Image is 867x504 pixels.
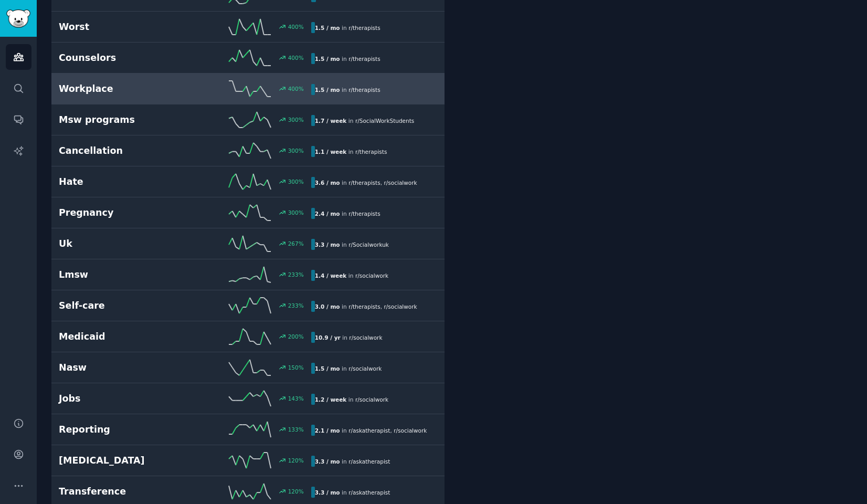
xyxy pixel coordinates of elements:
div: 200 % [288,333,304,340]
h2: Reporting [59,423,185,436]
b: 1.5 / mo [315,56,340,62]
b: 1.1 / week [315,149,347,155]
span: r/ therapists [348,180,380,186]
a: Jobs143%1.2 / weekin r/socialwork [51,383,445,414]
div: 267 % [288,240,304,247]
b: 3.3 / mo [315,241,340,248]
span: , [380,303,382,310]
b: 1.5 / mo [315,365,340,372]
h2: Self-care [59,299,185,312]
h2: Medicaid [59,330,185,343]
h2: Counselors [59,51,185,65]
span: , [380,180,382,186]
a: Counselors400%1.5 / moin r/therapists [51,43,445,73]
div: in [311,146,391,157]
span: r/ askatherapist [348,427,390,434]
a: Medicaid200%10.9 / yrin r/socialwork [51,321,445,352]
b: 3.6 / mo [315,180,340,186]
span: r/ therapists [348,303,380,310]
div: 150 % [288,364,304,371]
a: Msw programs300%1.7 / weekin r/SocialWorkStudents [51,104,445,135]
div: in [311,115,418,126]
span: r/ therapists [355,149,387,155]
h2: Msw programs [59,113,185,127]
span: r/ SocialWorkStudents [355,118,414,124]
h2: Uk [59,237,185,250]
span: r/ askatherapist [348,458,390,465]
span: r/ socialwork [349,334,382,341]
b: 1.5 / mo [315,87,340,93]
b: 1.7 / week [315,118,347,124]
div: in [311,177,421,188]
div: 120 % [288,457,304,464]
span: , [390,427,392,434]
a: Nasw150%1.5 / moin r/socialwork [51,352,445,383]
div: in [311,22,384,33]
div: 143 % [288,395,304,402]
h2: Hate [59,175,185,188]
div: 400 % [288,85,304,92]
span: r/ therapists [348,56,380,62]
span: r/ socialwork [348,365,382,372]
div: in [311,239,393,250]
span: r/ socialwork [384,303,417,310]
b: 3.3 / mo [315,489,340,496]
div: in [311,208,384,219]
div: 233 % [288,271,304,278]
div: in [311,332,386,343]
h2: Transference [59,485,185,498]
div: 300 % [288,178,304,185]
div: in [311,425,430,436]
div: in [311,84,384,95]
div: 300 % [288,209,304,216]
h2: Workplace [59,82,185,96]
a: Hate300%3.6 / moin r/therapists,r/socialwork [51,166,445,197]
div: 133 % [288,426,304,433]
h2: Pregnancy [59,206,185,219]
div: 400 % [288,54,304,61]
div: 300 % [288,116,304,123]
h2: Nasw [59,361,185,374]
b: 3.3 / mo [315,458,340,465]
a: Lmsw233%1.4 / weekin r/socialwork [51,259,445,290]
a: Reporting133%2.1 / moin r/askatherapist,r/socialwork [51,414,445,445]
div: in [311,394,392,405]
b: 10.9 / yr [315,334,341,341]
span: r/ socialwork [384,180,417,186]
a: Workplace400%1.5 / moin r/therapists [51,73,445,104]
span: r/ Socialworkuk [348,241,389,248]
a: Self-care233%3.0 / moin r/therapists,r/socialwork [51,290,445,321]
div: in [311,363,386,374]
span: r/ therapists [348,87,380,93]
span: r/ therapists [348,25,380,31]
span: r/ socialwork [394,427,427,434]
div: in [311,270,392,281]
b: 2.4 / mo [315,211,340,217]
div: 400 % [288,23,304,30]
div: 233 % [288,302,304,309]
a: Worst400%1.5 / moin r/therapists [51,12,445,43]
a: [MEDICAL_DATA]120%3.3 / moin r/askatherapist [51,445,445,476]
b: 1.5 / mo [315,25,340,31]
h2: Lmsw [59,268,185,281]
span: r/ therapists [348,211,380,217]
a: Uk267%3.3 / moin r/Socialworkuk [51,228,445,259]
div: in [311,301,421,312]
div: in [311,487,394,498]
div: 300 % [288,147,304,154]
div: in [311,456,394,467]
h2: Worst [59,20,185,34]
div: in [311,53,384,64]
span: r/ socialwork [355,396,388,403]
b: 1.4 / week [315,272,347,279]
h2: Jobs [59,392,185,405]
span: r/ socialwork [355,272,388,279]
b: 1.2 / week [315,396,347,403]
span: r/ askatherapist [348,489,390,496]
h2: Cancellation [59,144,185,157]
b: 2.1 / mo [315,427,340,434]
img: GummySearch logo [6,9,30,28]
div: 120 % [288,488,304,495]
b: 3.0 / mo [315,303,340,310]
a: Pregnancy300%2.4 / moin r/therapists [51,197,445,228]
